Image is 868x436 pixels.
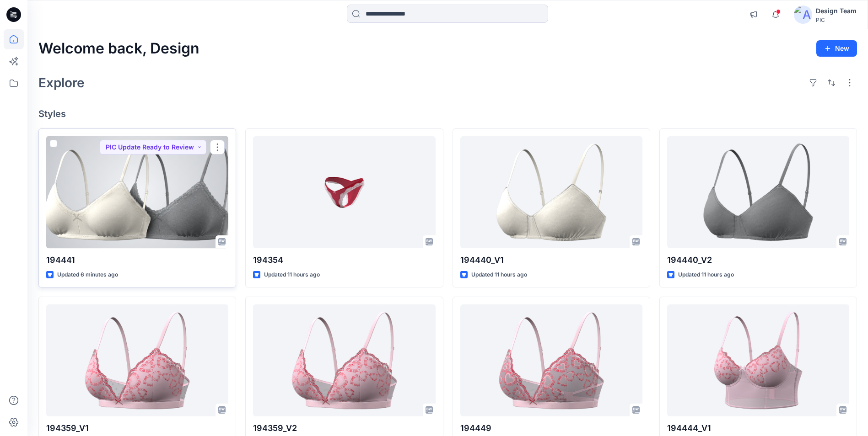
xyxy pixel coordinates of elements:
p: 194359_V1 [46,422,228,435]
p: 194359_V2 [253,422,435,435]
a: 194449 [460,304,642,416]
a: 194441 [46,136,228,248]
p: Updated 11 hours ago [264,270,320,280]
div: Design Team [816,5,857,16]
p: 194440_V1 [460,254,642,266]
h2: Welcome back, Design [38,40,199,57]
p: Updated 6 minutes ago [57,270,118,280]
p: Updated 11 hours ago [471,270,527,280]
img: avatar [794,5,812,24]
a: 194444_V1 [667,304,849,416]
div: PIC [816,16,857,23]
p: 194444_V1 [667,422,849,435]
p: 194354 [253,254,435,266]
a: 194359_V1 [46,304,228,416]
a: 194359_V2 [253,304,435,416]
p: 194449 [460,422,642,435]
p: 194440_V2 [667,254,849,266]
a: 194440_V2 [667,136,849,248]
p: Updated 11 hours ago [678,270,734,280]
h4: Styles [38,108,857,119]
p: 194441 [46,254,228,266]
h2: Explore [38,75,85,90]
button: New [816,40,857,57]
a: 194354 [253,136,435,248]
a: 194440_V1 [460,136,642,248]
